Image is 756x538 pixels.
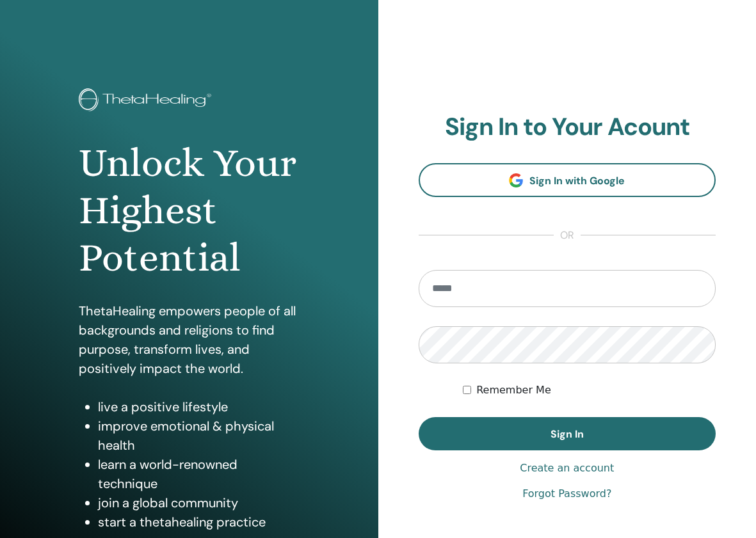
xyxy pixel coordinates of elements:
[98,493,299,512] li: join a global community
[419,163,716,197] a: Sign In with Google
[529,174,625,187] span: Sign In with Google
[520,461,614,476] a: Create an account
[476,383,551,398] label: Remember Me
[419,417,716,450] button: Sign In
[522,486,611,502] a: Forgot Password?
[551,427,584,441] span: Sign In
[79,139,299,282] h1: Unlock Your Highest Potential
[98,512,299,532] li: start a thetahealing practice
[98,416,299,455] li: improve emotional & physical health
[79,301,299,378] p: ThetaHealing empowers people of all backgrounds and religions to find purpose, transform lives, a...
[554,228,581,243] span: or
[419,113,716,142] h2: Sign In to Your Acount
[463,383,716,398] div: Keep me authenticated indefinitely or until I manually logout
[98,455,299,493] li: learn a world-renowned technique
[98,397,299,416] li: live a positive lifestyle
